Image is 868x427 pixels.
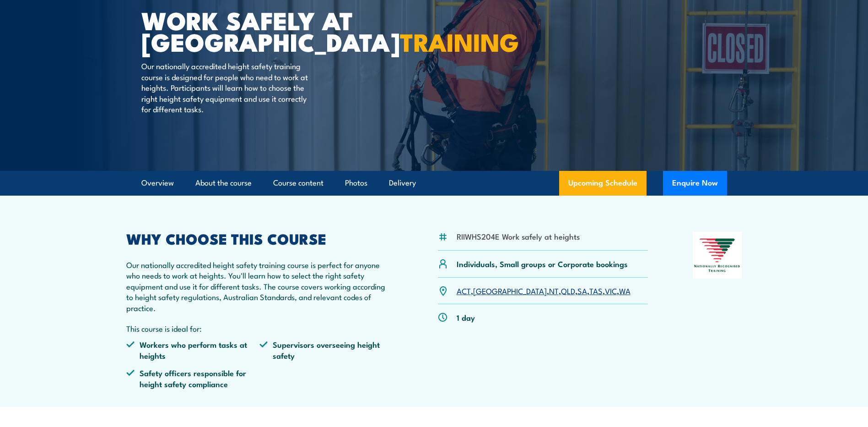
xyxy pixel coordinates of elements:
[141,9,367,52] h1: Work Safely at [GEOGRAPHIC_DATA]
[663,171,727,196] button: Enquire Now
[259,339,393,361] li: Supervisors overseeing height safety
[589,285,603,296] a: TAS
[577,285,587,296] a: SA
[126,259,394,313] p: Our nationally accredited height safety training course is perfect for anyone who needs to work a...
[457,312,475,323] p: 1 day
[619,285,631,296] a: WA
[389,171,416,195] a: Delivery
[605,285,617,296] a: VIC
[141,171,174,195] a: Overview
[457,258,628,269] p: Individuals, Small groups or Corporate bookings
[126,323,394,334] p: This course is ideal for:
[141,60,308,114] p: Our nationally accredited height safety training course is designed for people who need to work a...
[693,232,742,279] img: Nationally Recognised Training logo.
[345,171,367,195] a: Photos
[126,232,394,245] h2: WHY CHOOSE THIS COURSE
[400,22,519,60] strong: TRAINING
[457,231,580,241] li: RIIWHS204E Work safely at heights
[126,339,260,361] li: Workers who perform tasks at heights
[126,367,260,389] li: Safety officers responsible for height safety compliance
[561,285,575,296] a: QLD
[473,285,547,296] a: [GEOGRAPHIC_DATA]
[457,285,631,296] p: , , , , , , ,
[273,171,323,195] a: Course content
[559,171,647,196] a: Upcoming Schedule
[457,285,471,296] a: ACT
[549,285,559,296] a: NT
[195,171,252,195] a: About the course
